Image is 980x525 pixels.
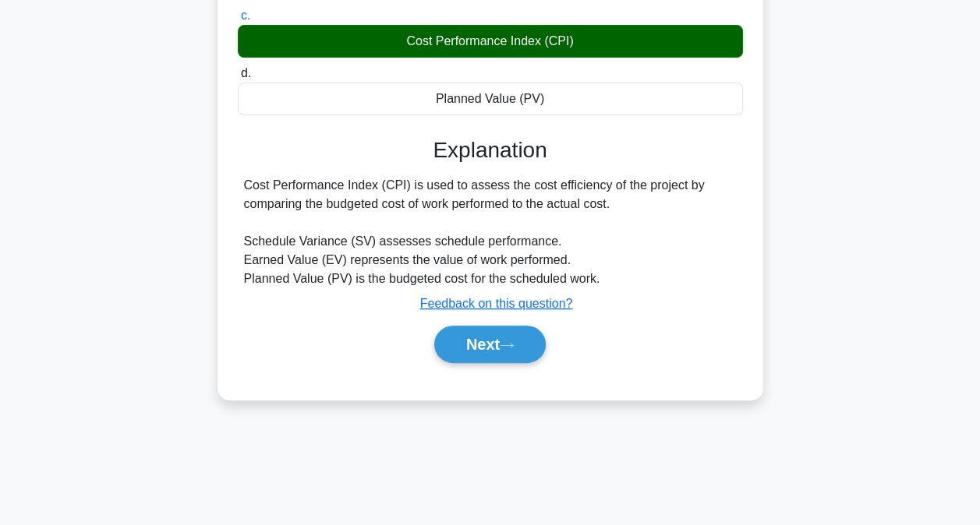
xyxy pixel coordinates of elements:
[434,326,546,363] button: Next
[244,176,737,288] div: Cost Performance Index (CPI) is used to assess the cost efficiency of the project by comparing th...
[238,83,743,115] div: Planned Value (PV)
[238,25,743,58] div: Cost Performance Index (CPI)
[241,9,250,22] span: c.
[420,297,573,310] a: Feedback on this question?
[247,137,734,164] h3: Explanation
[241,66,251,79] span: d.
